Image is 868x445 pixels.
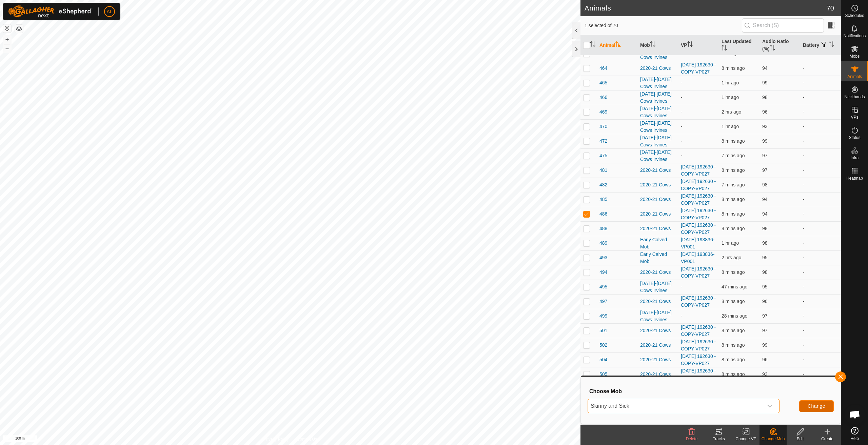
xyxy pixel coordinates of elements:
[800,61,841,76] td: -
[800,309,841,323] td: -
[8,5,93,18] img: Gallagher Logo
[770,46,775,52] p-sorticon: Activate to sort
[722,328,745,333] span: 4 Sept 2025, 8:24 pm
[640,196,675,203] div: 2020-21 Cows
[599,79,607,86] span: 465
[732,436,759,442] div: Change VP
[762,299,768,304] span: 96
[599,94,607,101] span: 466
[800,207,841,221] td: -
[719,35,759,56] th: Last Updated
[808,403,825,409] span: Change
[599,181,607,188] span: 482
[640,105,675,119] div: [DATE]-[DATE] Cows Irvines
[640,269,675,276] div: 2020-21 Cows
[681,164,716,177] a: [DATE] 192630 - COPY-VP027
[640,327,675,334] div: 2020-21 Cows
[762,226,768,231] span: 98
[297,436,317,442] a: Contact Us
[800,119,841,134] td: -
[722,167,745,173] span: 4 Sept 2025, 8:24 pm
[722,153,745,158] span: 4 Sept 2025, 8:25 pm
[599,254,607,261] span: 493
[829,42,834,48] p-sorticon: Activate to sort
[640,134,675,148] div: [DATE]-[DATE] Cows Irvines
[640,181,675,188] div: 2020-21 Cows
[597,35,637,56] th: Animal
[599,283,607,290] span: 495
[846,176,863,180] span: Heatmap
[640,280,675,294] div: [DATE]-[DATE] Cows Irvines
[599,65,607,72] span: 464
[850,156,859,160] span: Infra
[722,65,745,71] span: 4 Sept 2025, 8:24 pm
[615,42,621,48] p-sorticon: Activate to sort
[599,356,607,363] span: 504
[722,371,745,377] span: 4 Sept 2025, 8:24 pm
[640,90,675,105] div: [DATE]-[DATE] Cows Irvines
[681,193,716,206] a: [DATE] 192630 - COPY-VP027
[640,298,675,305] div: 2020-21 Cows
[800,35,841,56] th: Battery
[722,240,739,246] span: 4 Sept 2025, 7:14 pm
[637,35,678,56] th: Mob
[759,35,800,56] th: Audio Ratio (%)
[759,436,787,442] div: Change Mob
[599,269,607,276] span: 494
[722,109,741,115] span: 4 Sept 2025, 6:05 pm
[681,80,683,85] app-display-virtual-paddock-transition: -
[800,178,841,192] td: -
[800,250,841,265] td: -
[800,236,841,250] td: -
[599,196,607,203] span: 485
[800,323,841,338] td: -
[681,109,683,115] app-display-virtual-paddock-transition: -
[681,208,716,220] a: [DATE] 192630 - COPY-VP027
[681,179,716,191] a: [DATE] 192630 - COPY-VP027
[588,399,763,413] span: Skinny and Sick
[800,280,841,294] td: -
[599,327,607,334] span: 501
[640,76,675,90] div: [DATE]-[DATE] Cows Irvines
[762,284,768,289] span: 95
[800,148,841,163] td: -
[705,436,732,442] div: Tracks
[800,367,841,382] td: -
[640,210,675,218] div: 2020-21 Cows
[687,42,693,48] p-sorticon: Activate to sort
[640,309,675,323] div: [DATE]-[DATE] Cows Irvines
[762,109,768,115] span: 96
[3,44,11,53] button: –
[800,221,841,236] td: -
[686,437,698,441] span: Delete
[851,115,858,119] span: VPs
[762,371,768,377] span: 93
[787,436,814,442] div: Edit
[681,237,714,249] a: [DATE] 193836-VP001
[800,352,841,367] td: -
[845,404,865,425] a: Open chat
[599,298,607,305] span: 497
[847,75,862,79] span: Animals
[589,388,834,395] h3: Choose Mob
[681,284,683,289] app-display-virtual-paddock-transition: -
[722,269,745,275] span: 4 Sept 2025, 8:24 pm
[640,371,675,378] div: 2020-21 Cows
[762,255,768,260] span: 95
[762,95,768,100] span: 98
[599,138,607,145] span: 472
[722,95,739,100] span: 4 Sept 2025, 6:44 pm
[800,265,841,280] td: -
[722,342,745,348] span: 4 Sept 2025, 8:24 pm
[762,342,768,348] span: 99
[800,90,841,105] td: -
[599,312,607,320] span: 499
[800,105,841,119] td: -
[722,138,745,144] span: 4 Sept 2025, 8:24 pm
[742,18,824,33] input: Search (S)
[640,356,675,363] div: 2020-21 Cows
[681,124,683,129] app-display-virtual-paddock-transition: -
[762,357,768,362] span: 96
[640,342,675,349] div: 2020-21 Cows
[585,4,827,12] h2: Animals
